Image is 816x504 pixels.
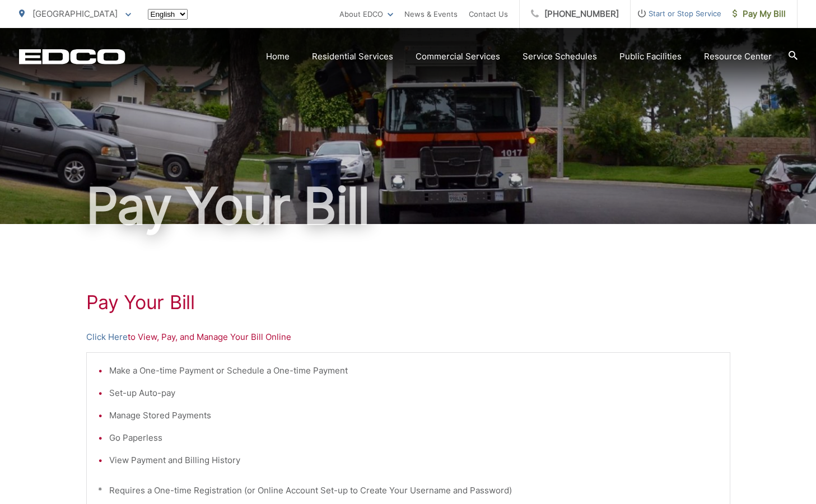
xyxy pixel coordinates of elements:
li: View Payment and Billing History [109,454,719,467]
a: Service Schedules [523,50,597,63]
li: Manage Stored Payments [109,409,719,422]
a: Home [266,50,290,63]
p: to View, Pay, and Manage Your Bill Online [86,330,730,344]
a: Contact Us [469,7,508,21]
li: Go Paperless [109,431,719,445]
a: About EDCO [339,7,393,21]
a: News & Events [404,7,458,21]
a: Click Here [86,330,128,344]
select: Select a language [148,9,188,20]
span: Pay My Bill [733,7,786,21]
a: Residential Services [312,50,393,63]
a: Commercial Services [416,50,500,63]
a: EDCD logo. Return to the homepage. [19,49,125,64]
h1: Pay Your Bill [86,291,730,314]
li: Set-up Auto-pay [109,386,719,400]
li: Make a One-time Payment or Schedule a One-time Payment [109,364,719,377]
a: Public Facilities [619,50,682,63]
a: Resource Center [704,50,772,63]
p: * Requires a One-time Registration (or Online Account Set-up to Create Your Username and Password) [98,484,719,497]
h1: Pay Your Bill [19,178,798,234]
span: [GEOGRAPHIC_DATA] [32,8,118,19]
